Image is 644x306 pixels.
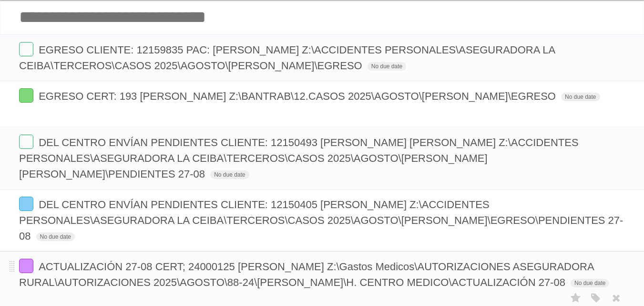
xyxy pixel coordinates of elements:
span: EGRESO CERT: 193 [PERSON_NAME] Z:\BANTRAB\12.CASOS 2025\AGOSTO\[PERSON_NAME]\EGRESO [39,90,558,102]
span: DEL CENTRO ENVÍAN PENDIENTES CLIENTE: 12150493 [PERSON_NAME] [PERSON_NAME] Z:\ACCIDENTES PERSONAL... [19,137,579,180]
label: Done [19,135,33,149]
label: Done [19,259,33,273]
span: EGRESO CLIENTE: 12159835 PAC: [PERSON_NAME] Z:\ACCIDENTES PERSONALES\ASEGURADORA LA CEIBA\TERCERO... [19,44,555,72]
span: No due date [210,170,249,179]
label: Done [19,42,33,56]
label: Done [19,88,33,103]
label: Done [19,197,33,211]
span: DEL CENTRO ENVÍAN PENDIENTES CLIENTE: 12150405 [PERSON_NAME] Z:\ACCIDENTES PERSONALES\ASEGURADORA... [19,199,623,242]
label: Star task [567,290,585,306]
span: No due date [561,93,600,101]
span: No due date [571,279,609,287]
span: No due date [368,62,406,71]
span: ACTUALIZACIÓN 27-08 CERT; 24000125 [PERSON_NAME] Z:\Gastos Medicos\AUTORIZACIONES ASEGURADORA RUR... [19,261,593,288]
span: No due date [36,232,75,241]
